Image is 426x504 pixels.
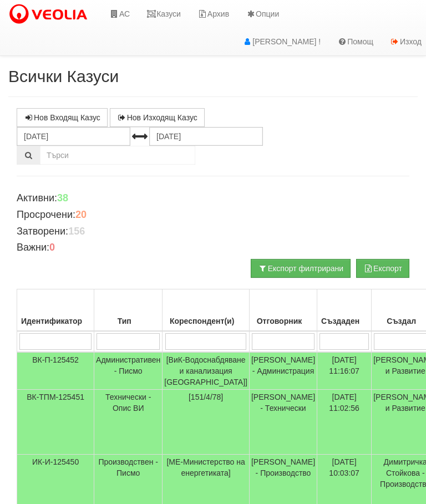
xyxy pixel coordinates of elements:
th: Тип: No sort applied, activate to apply an ascending sort [94,289,163,332]
th: Кореспондент(и): No sort applied, activate to apply an ascending sort [163,289,250,332]
input: Търсене по Идентификатор, Бл/Вх/Ап, Тип, Описание, Моб. Номер, Имейл, Файл, Коментар, [40,146,195,165]
span: [МЕ-Министерство на енергетиката] [166,457,245,477]
b: 156 [68,226,85,237]
div: Тип [96,313,160,329]
a: Нов Изходящ Казус [110,108,205,127]
h2: Всички Казуси [8,67,418,85]
img: VeoliaLogo.png [8,3,93,26]
div: Отговорник [251,313,315,329]
button: Експорт [356,259,409,278]
a: [PERSON_NAME] ! [234,28,329,55]
td: Административен - Писмо [94,352,163,390]
td: [PERSON_NAME] - Технически [249,390,317,455]
td: [PERSON_NAME] - Администрация [249,352,317,390]
td: [DATE] 11:16:07 [317,352,372,390]
div: Идентификатор [19,313,92,329]
b: 20 [75,209,87,220]
button: Експорт филтрирани [251,259,351,278]
th: Създаден: No sort applied, activate to apply an ascending sort [317,289,372,332]
td: Технически - Опис ВИ [94,390,163,455]
h4: Затворени: [17,226,409,237]
span: [ВиК-Водоснабдяване и канализация [GEOGRAPHIC_DATA]] [164,355,247,386]
th: Отговорник: No sort applied, activate to apply an ascending sort [249,289,317,332]
th: Идентификатор: No sort applied, activate to apply an ascending sort [17,289,94,332]
td: ВК-П-125452 [17,352,94,390]
a: Помощ [329,28,382,55]
b: 38 [57,192,68,203]
b: 0 [49,242,55,253]
span: [151/4/78] [189,393,223,401]
h4: Просрочени: [17,210,409,221]
div: Създаден [319,313,369,329]
td: ВК-ТПМ-125451 [17,390,94,455]
td: [DATE] 11:02:56 [317,390,372,455]
div: Кореспондент(и) [164,313,247,329]
h4: Важни: [17,242,409,253]
h4: Активни: [17,193,409,204]
a: Нов Входящ Казус [17,108,108,127]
